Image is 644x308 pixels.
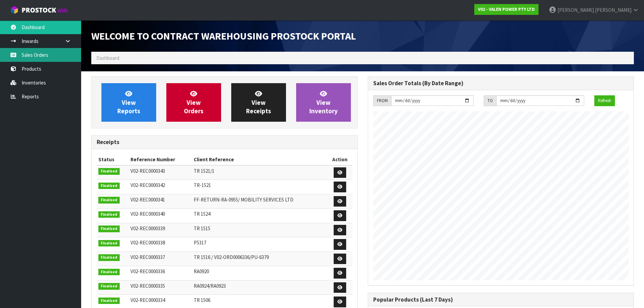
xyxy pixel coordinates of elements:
span: [PERSON_NAME] [557,7,594,13]
span: V02-REC0000338 [130,239,165,246]
span: V02-REC0000340 [130,211,165,217]
a: ViewReports [101,83,156,122]
span: TR 1506 [194,297,210,303]
span: View Reports [117,90,140,115]
h3: Receipts [97,139,352,145]
span: V02-REC0000342 [130,182,165,188]
img: cube-alt.png [10,6,19,14]
span: FF-RETURN-RA-0955/ MOBILITY SERVICES LTD [194,196,293,203]
span: ProStock [22,6,56,15]
span: Finalised [98,269,120,276]
span: TR 1521/1 [194,168,214,174]
span: Welcome to Contract Warehousing ProStock Portal [91,29,356,42]
th: Reference Number [129,154,192,165]
span: RA0920 [194,268,209,275]
span: V02-REC0000335 [130,283,165,289]
span: Finalised [98,298,120,304]
span: Finalised [98,283,120,290]
th: Action [328,154,352,165]
span: V02-REC0000336 [130,268,165,275]
span: Finalised [98,168,120,175]
span: View Inventory [309,90,338,115]
span: Finalised [98,197,120,204]
span: Finalised [98,211,120,218]
h3: Popular Products (Last 7 Days) [373,297,629,303]
span: TR-1521 [194,182,211,188]
strong: V02 - VALEN POWER PTY LTD [478,6,535,12]
span: TR 1516 / V02-ORD0006336/PU-6379 [194,254,269,260]
span: TR 1524 [194,211,210,217]
span: Finalised [98,240,120,247]
span: View Receipts [246,90,271,115]
span: Finalised [98,183,120,189]
span: [PERSON_NAME] [595,7,631,13]
span: Dashboard [96,55,119,61]
a: ViewReceipts [231,83,286,122]
h3: Sales Order Totals (By Date Range) [373,80,629,87]
span: V02-REC0000337 [130,254,165,260]
th: Status [97,154,129,165]
a: ViewInventory [296,83,351,122]
span: Finalised [98,226,120,232]
small: WMS [57,7,68,14]
span: V02-REC0000341 [130,196,165,203]
th: Client Reference [192,154,328,165]
div: FROM [373,95,391,106]
span: RA0924/RA0923 [194,283,226,289]
div: TO [484,95,496,106]
span: Finalised [98,254,120,261]
a: ViewOrders [166,83,221,122]
span: View Orders [184,90,204,115]
span: V02-REC0000334 [130,297,165,303]
span: TR 1515 [194,225,210,232]
span: V02-REC0000339 [130,225,165,232]
span: V02-REC0000343 [130,168,165,174]
button: Refresh [594,95,615,106]
span: P5317 [194,239,206,246]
